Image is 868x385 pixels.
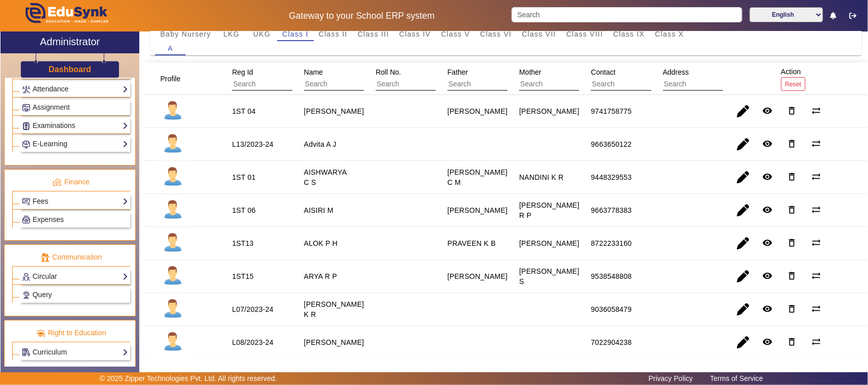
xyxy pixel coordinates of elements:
[591,68,615,76] span: Contact
[253,30,271,38] span: UKG
[100,373,277,384] p: © 2025 Zipper Technologies Pvt. Ltd. All rights reserved.
[376,68,401,76] span: Roll No.
[160,30,211,38] span: Baby Nursery
[160,198,186,223] img: profile.png
[812,271,822,281] mat-icon: sync_alt
[644,372,698,385] a: Privacy Policy
[519,68,542,76] span: Mother
[591,271,632,281] div: 9538548808
[232,304,273,314] div: L07/2023-24
[763,337,773,347] mat-icon: remove_red_eye
[232,337,273,347] div: L08/2023-24
[812,139,822,149] mat-icon: sync_alt
[304,107,364,115] staff-with-status: [PERSON_NAME]
[787,271,797,281] mat-icon: delete_outline
[519,266,579,286] div: [PERSON_NAME] S
[228,63,336,94] div: Reg Id
[160,75,181,83] span: Profile
[40,36,100,48] h2: Administrator
[812,304,822,314] mat-icon: sync_alt
[304,206,334,214] staff-with-status: AISIRI M
[591,106,632,116] div: 9741758775
[168,45,173,52] span: A
[12,177,130,187] p: Finance
[304,239,338,247] staff-with-status: ALOK P H
[591,238,632,248] div: 8722233160
[591,139,632,149] div: 9663650122
[763,172,773,182] mat-icon: remove_red_eye
[33,103,70,111] span: Assignment
[304,78,395,91] input: Search
[787,337,797,347] mat-icon: delete_outline
[447,68,468,76] span: Father
[787,106,797,116] mat-icon: delete_outline
[232,78,323,91] input: Search
[591,205,632,215] div: 9663778383
[232,238,254,248] div: 1ST13
[763,205,773,215] mat-icon: remove_red_eye
[223,30,240,38] span: LKG
[763,304,773,314] mat-icon: remove_red_eye
[52,178,62,187] img: finance.png
[160,330,186,355] img: profile.png
[232,139,273,149] div: L13/2023-24
[787,238,797,248] mat-icon: delete_outline
[522,30,556,38] span: Class VII
[22,289,128,301] a: Query
[232,271,254,281] div: 1ST15
[447,167,507,187] div: [PERSON_NAME] C M
[787,205,797,215] mat-icon: delete_outline
[447,271,507,281] div: [PERSON_NAME]
[812,106,822,116] mat-icon: sync_alt
[22,214,128,226] a: Expenses
[566,30,603,38] span: Class VIII
[512,7,742,22] input: Search
[447,78,538,91] input: Search
[613,30,645,38] span: Class IX
[36,329,45,338] img: rte.png
[22,102,128,113] a: Assignment
[301,63,408,94] div: Name
[160,165,186,190] img: profile.png
[587,63,695,94] div: Contact
[304,272,337,280] staff-with-status: ARYA R P
[763,271,773,281] mat-icon: remove_red_eye
[304,68,323,76] span: Name
[22,216,30,223] img: Payroll.png
[705,372,768,385] a: Terms of Service
[447,106,507,116] div: [PERSON_NAME]
[777,62,809,94] div: Action
[655,30,684,38] span: Class X
[160,264,186,289] img: profile.png
[787,304,797,314] mat-icon: delete_outline
[357,30,389,38] span: Class III
[663,68,689,76] span: Address
[516,63,623,94] div: Mother
[660,63,767,94] div: Address
[781,77,805,91] button: Reset
[304,140,337,148] staff-with-status: Advita A J
[232,106,255,116] div: 1ST 04
[160,231,186,256] img: profile.png
[223,11,501,21] h5: Gateway to your School ERP system
[812,172,822,182] mat-icon: sync_alt
[519,78,610,91] input: Search
[591,337,632,347] div: 7022904238
[787,172,797,182] mat-icon: delete_outline
[160,297,186,322] img: profile.png
[282,30,309,38] span: Class I
[812,205,822,215] mat-icon: sync_alt
[33,215,64,223] span: Expenses
[157,70,193,88] div: Profile
[49,65,92,74] h3: Dashboard
[441,30,470,38] span: Class V
[591,172,632,182] div: 9448329553
[1,31,139,53] a: Administrator
[12,328,130,338] p: Right to Education
[591,304,632,314] div: 9036058479
[519,106,579,116] div: [PERSON_NAME]
[48,64,92,75] a: Dashboard
[319,30,348,38] span: Class II
[447,238,496,248] div: PRAVEEN K B
[812,238,822,248] mat-icon: sync_alt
